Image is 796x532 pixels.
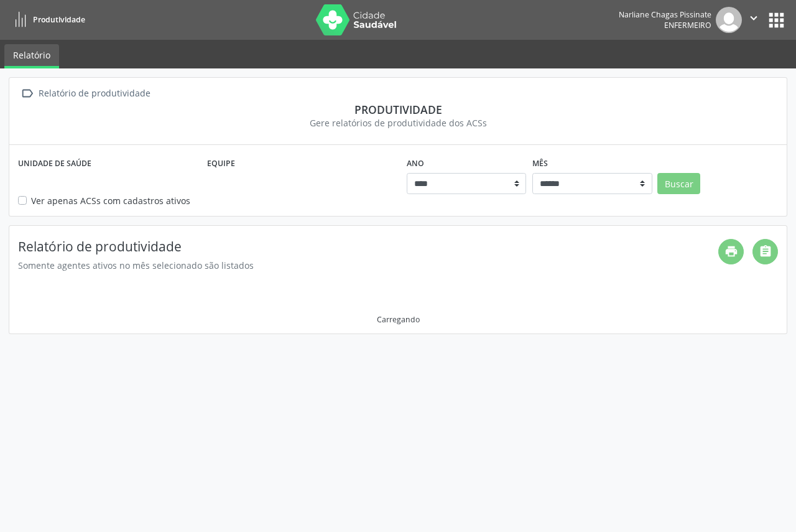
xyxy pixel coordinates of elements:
button: Buscar [657,173,700,194]
label: Ano [407,154,424,173]
button: apps [766,9,787,31]
img: img [716,7,742,33]
div: Gere relatórios de produtividade dos ACSs [18,116,778,129]
div: Carregando [377,314,420,325]
label: Ver apenas ACSs com cadastros ativos [31,194,190,207]
div: Relatório de produtividade [36,85,152,103]
div: Somente agentes ativos no mês selecionado são listados [18,259,718,272]
i:  [18,85,36,103]
div: Produtividade [18,103,778,116]
label: Mês [532,154,548,173]
h4: Relatório de produtividade [18,239,718,254]
label: Equipe [207,154,235,173]
div: Narliane Chagas Pissinate [619,9,711,20]
button:  [742,7,766,33]
span: Produtividade [33,14,85,25]
i:  [747,11,761,25]
label: Unidade de saúde [18,154,91,173]
a:  Relatório de produtividade [18,85,152,103]
a: Produtividade [9,9,85,30]
span: Enfermeiro [664,20,711,30]
a: Relatório [4,44,59,68]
